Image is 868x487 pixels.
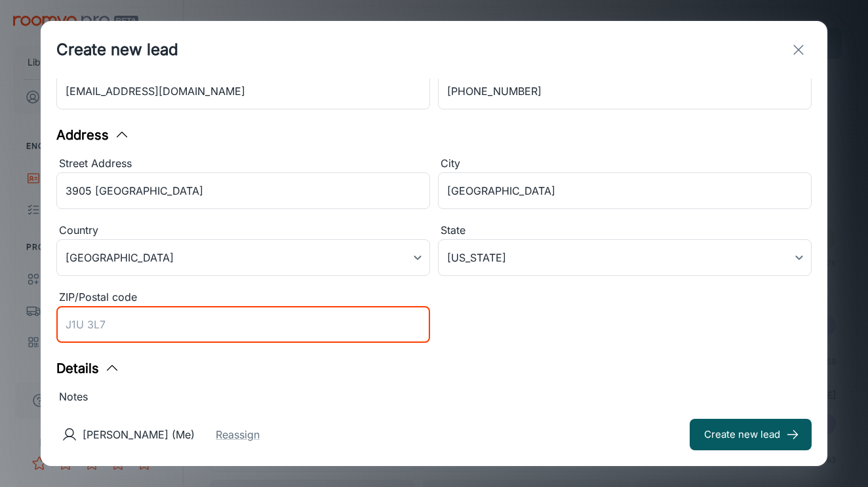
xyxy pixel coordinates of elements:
div: [US_STATE] [438,239,812,276]
h1: Create new lead [56,38,178,62]
div: City [438,155,812,172]
input: myname@example.com [56,73,430,109]
div: State [438,222,812,239]
button: exit [785,37,812,63]
div: Notes [56,389,812,406]
div: Street Address [56,155,430,172]
p: [PERSON_NAME] (Me) [83,427,195,442]
div: ZIP/Postal code [56,289,430,306]
input: +1 439-123-4567 [438,73,812,109]
div: [GEOGRAPHIC_DATA] [56,239,430,276]
input: Whitehorse [438,172,812,209]
button: Reassign [216,427,260,442]
div: Country [56,222,430,239]
input: J1U 3L7 [56,306,430,343]
button: Details [56,359,120,378]
button: Address [56,125,130,145]
input: 2412 Northwest Passage [56,172,430,209]
button: Create new lead [690,419,812,450]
